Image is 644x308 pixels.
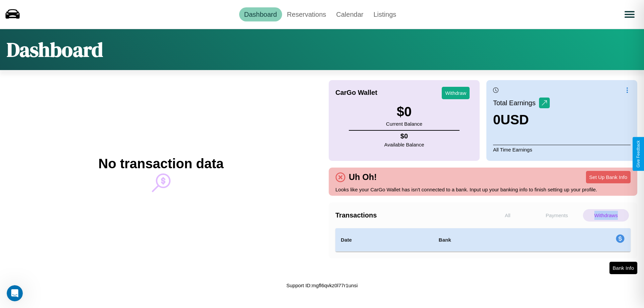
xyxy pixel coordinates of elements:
[368,7,401,21] a: Listings
[335,228,631,252] table: simple table
[493,97,539,109] p: Total Earnings
[341,236,428,244] h4: Date
[331,7,368,21] a: Calendar
[636,140,641,168] div: Give Feedback
[583,209,629,222] p: Withdraws
[384,132,424,140] h4: $ 0
[384,140,424,149] p: Available Balance
[439,236,532,244] h4: Bank
[7,285,23,301] iframe: Intercom live chat
[386,119,422,128] p: Current Balance
[335,185,631,194] p: Looks like your CarGo Wallet has isn't connected to a bank. Input up your banking info to finish ...
[239,7,282,21] a: Dashboard
[485,209,531,222] p: All
[609,262,637,274] button: Bank Info
[335,211,483,219] h4: Transactions
[345,172,380,182] h4: Uh Oh!
[534,209,580,222] p: Payments
[586,171,631,183] button: Set Up Bank Info
[386,104,422,119] h3: $ 0
[442,87,470,99] button: Withdraw
[7,36,103,63] h1: Dashboard
[98,156,223,171] h2: No transaction data
[286,281,358,290] p: Support ID: mgfl6qvkz0l77r1unsi
[282,7,331,21] a: Reservations
[493,112,550,127] h3: 0 USD
[335,89,377,97] h4: CarGo Wallet
[620,5,639,24] button: Open menu
[493,145,631,154] p: All Time Earnings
